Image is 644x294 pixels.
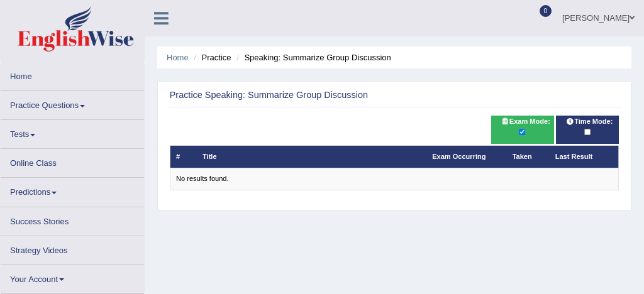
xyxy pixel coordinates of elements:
a: Your Account [1,265,144,290]
th: # [170,146,197,168]
div: No results found. [176,174,613,184]
li: Practice [191,52,231,63]
th: Last Result [549,146,619,168]
span: 0 [540,5,552,17]
li: Speaking: Summarize Group Discussion [233,52,391,63]
th: Title [197,146,426,168]
th: Taken [506,146,549,168]
h2: Practice Speaking: Summarize Group Discussion [170,90,448,101]
span: Exam Mode: [496,116,554,128]
a: Exam Occurring [432,153,486,160]
a: Strategy Videos [1,236,144,261]
a: Predictions [1,178,144,202]
div: Show exams occurring in exams [491,116,554,144]
a: Success Stories [1,207,144,232]
a: Practice Questions [1,91,144,116]
a: Home [1,62,144,87]
a: Tests [1,120,144,144]
a: Home [167,53,189,62]
a: Online Class [1,149,144,173]
span: Time Mode: [562,116,617,128]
